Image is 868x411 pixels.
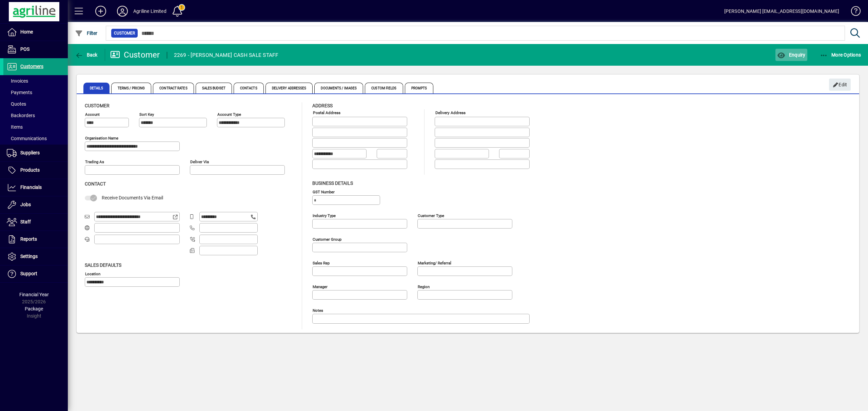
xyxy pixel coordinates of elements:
[112,5,133,17] button: Profile
[3,110,68,121] a: Backorders
[833,79,847,90] span: Edit
[3,121,68,133] a: Items
[196,83,232,93] span: Sales Budget
[829,79,851,91] button: Edit
[3,87,68,98] a: Payments
[313,213,336,218] mat-label: Industry type
[19,292,49,297] span: Financial Year
[133,6,166,17] div: Agriline Limited
[3,231,68,248] a: Reports
[313,260,330,265] mat-label: Sales rep
[3,133,68,144] a: Communications
[418,260,451,265] mat-label: Marketing/ Referral
[25,306,43,311] span: Package
[85,159,104,164] mat-label: Trading as
[20,167,40,173] span: Products
[7,113,35,118] span: Backorders
[3,98,68,110] a: Quotes
[111,83,152,93] span: Terms / Pricing
[190,159,209,164] mat-label: Deliver via
[90,5,112,17] button: Add
[153,83,194,93] span: Contract Rates
[312,180,353,186] span: Business details
[85,136,118,140] mat-label: Organisation name
[3,41,68,58] a: POS
[20,219,31,224] span: Staff
[846,1,860,23] a: Knowledge Base
[724,6,839,17] div: [PERSON_NAME] [EMAIL_ADDRESS][DOMAIN_NAME]
[3,265,68,282] a: Support
[7,90,32,95] span: Payments
[139,112,154,117] mat-label: Sort key
[312,103,333,108] span: Address
[75,30,98,36] span: Filter
[3,248,68,265] a: Settings
[313,237,341,241] mat-label: Customer group
[20,46,29,52] span: POS
[314,83,363,93] span: Documents / Images
[102,195,163,200] span: Receive Documents Via Email
[83,83,110,93] span: Details
[20,64,43,69] span: Customers
[777,52,805,58] span: Enquiry
[20,29,33,35] span: Home
[85,181,106,187] span: Contact
[3,145,68,161] a: Suppliers
[313,284,328,289] mat-label: Manager
[174,50,279,61] div: 2269 - [PERSON_NAME] CASH SALE STAFF
[818,49,863,61] button: More Options
[20,236,37,242] span: Reports
[3,162,68,179] a: Products
[3,75,68,87] a: Invoices
[75,52,98,58] span: Back
[7,124,23,130] span: Items
[85,112,100,117] mat-label: Account
[7,78,28,84] span: Invoices
[3,214,68,231] a: Staff
[20,150,40,155] span: Suppliers
[7,136,47,141] span: Communications
[217,112,241,117] mat-label: Account Type
[20,185,42,190] span: Financials
[7,101,26,107] span: Quotes
[418,213,444,218] mat-label: Customer type
[418,284,430,289] mat-label: Region
[114,30,135,37] span: Customer
[73,49,99,61] button: Back
[234,83,264,93] span: Contacts
[820,52,861,58] span: More Options
[68,49,105,61] app-page-header-button: Back
[73,27,99,39] button: Filter
[3,24,68,41] a: Home
[265,83,313,93] span: Delivery Addresses
[85,103,110,108] span: Customer
[313,308,323,312] mat-label: Notes
[3,196,68,213] a: Jobs
[3,179,68,196] a: Financials
[20,202,31,207] span: Jobs
[110,49,160,60] div: Customer
[365,83,403,93] span: Custom Fields
[85,262,121,268] span: Sales defaults
[775,49,807,61] button: Enquiry
[20,271,37,276] span: Support
[85,271,100,276] mat-label: Location
[405,83,434,93] span: Prompts
[313,189,335,194] mat-label: GST Number
[20,254,38,259] span: Settings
